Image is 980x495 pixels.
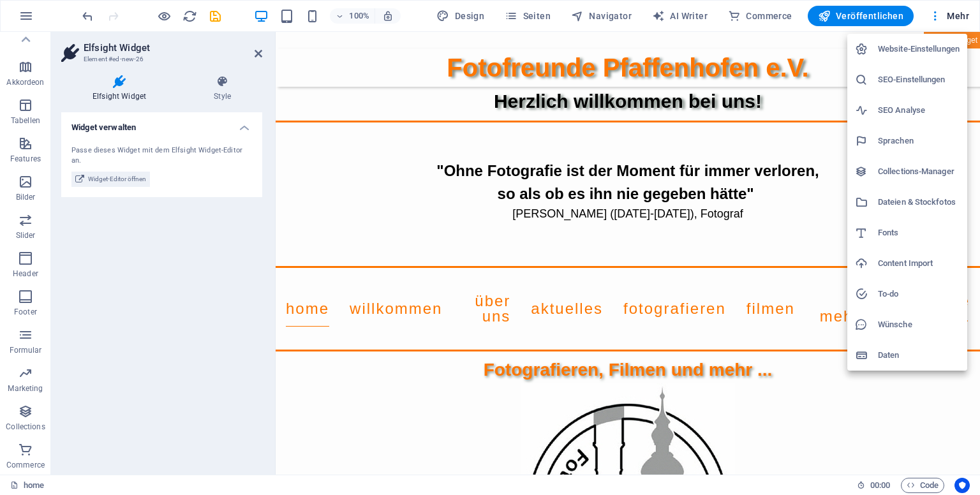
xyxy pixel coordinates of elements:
h6: Collections-Manager [878,164,960,179]
h6: Dateien & Stockfotos [878,195,960,210]
h6: Fonts [878,225,960,240]
h6: SEO Analyse [878,103,960,118]
h6: Daten [878,348,960,363]
h6: Sprachen [878,133,960,149]
h6: Website-Einstellungen [878,41,960,57]
h6: Content Import [878,256,960,271]
h6: SEO-Einstellungen [878,72,960,87]
h6: To-do [878,286,960,302]
h6: Wünsche [878,317,960,332]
